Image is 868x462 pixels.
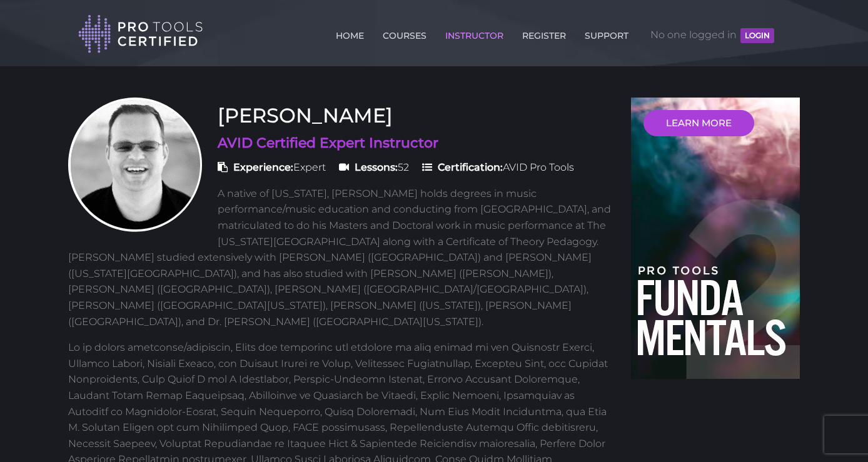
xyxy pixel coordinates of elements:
[643,110,754,136] a: LEARN MORE
[68,98,202,232] img: Prof. Scott
[442,23,507,43] a: INSTRUCTOR
[68,104,612,128] h3: [PERSON_NAME]
[582,23,632,43] a: SUPPORT
[339,161,409,173] span: 52
[422,161,574,173] span: AVID Pro Tools
[68,134,612,153] h4: AVID Certified Expert Instructor
[233,161,293,173] strong: Experience:
[333,23,367,43] a: HOME
[519,23,569,43] a: REGISTER
[78,14,203,54] img: Pro Tools Certified Logo
[355,161,398,173] strong: Lessons:
[650,16,774,54] span: No one logged in
[740,28,774,43] button: LOGIN
[218,161,326,173] span: Expert
[380,23,430,43] a: COURSES
[68,186,612,329] p: A native of [US_STATE], [PERSON_NAME] holds degrees in music performance/music education and cond...
[438,161,503,173] strong: Certification:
